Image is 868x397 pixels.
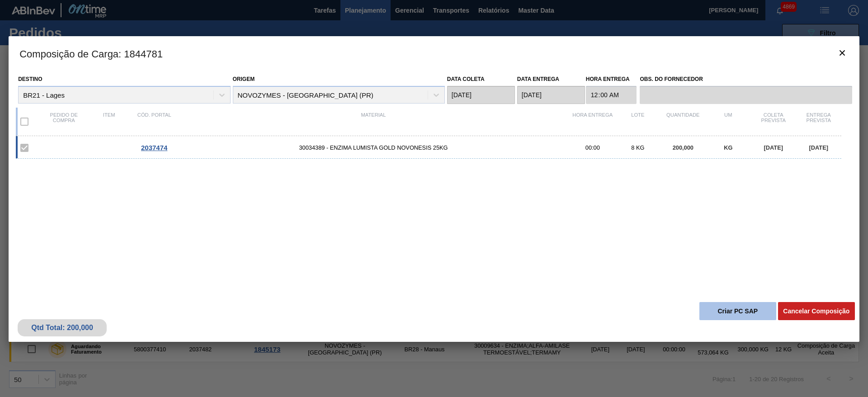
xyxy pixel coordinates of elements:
div: Entrega Prevista [796,112,841,131]
div: Item [86,112,132,131]
button: Cancelar Composição [778,302,855,320]
input: dd/mm/yyyy [447,86,515,104]
span: KG [724,144,732,151]
div: Ir para o Pedido [132,144,177,151]
span: [DATE] [764,144,783,151]
div: Coleta Prevista [751,112,796,131]
div: UM [706,112,751,131]
label: Hora Entrega [586,73,637,86]
div: Quantidade [660,112,706,131]
label: Data entrega [517,76,559,82]
input: dd/mm/yyyy [517,86,585,104]
div: Lote [615,112,660,131]
h3: Composição de Carga : 1844781 [9,36,859,71]
label: Obs. do Fornecedor [640,73,852,86]
span: [DATE] [809,144,828,151]
span: 30034389 - ENZIMA LUMISTA GOLD NOVONESIS 25KG [177,144,570,151]
div: Qtd Total: 200,000 [24,324,100,332]
span: 200,000 [673,144,693,151]
div: Material [177,112,570,131]
div: 00:00 [570,144,615,151]
label: Data coleta [447,76,485,82]
div: Pedido de compra [41,112,86,131]
div: Hora Entrega [570,112,615,131]
span: 2037474 [141,144,167,151]
div: 8 KG [615,144,660,151]
div: Cód. Portal [132,112,177,131]
label: Origem [233,76,255,82]
button: Criar PC SAP [699,302,776,320]
label: Destino [18,76,42,82]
